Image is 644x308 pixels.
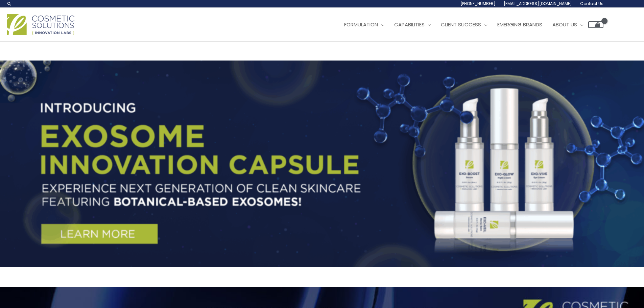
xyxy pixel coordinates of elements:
span: About Us [552,21,577,28]
nav: Site Navigation [334,15,603,35]
a: View Shopping Cart, empty [588,21,603,28]
a: About Us [547,15,588,35]
a: Search icon link [7,1,12,6]
span: Contact Us [580,1,603,6]
a: Client Success [436,15,492,35]
span: [PHONE_NUMBER] [460,1,496,6]
span: Client Success [441,21,481,28]
span: Formulation [344,21,378,28]
span: Emerging Brands [497,21,542,28]
span: Capabilities [394,21,425,28]
span: [EMAIL_ADDRESS][DOMAIN_NAME] [504,1,572,6]
a: Capabilities [389,15,436,35]
a: Formulation [339,15,389,35]
img: Cosmetic Solutions Logo [7,14,74,35]
a: Emerging Brands [492,15,547,35]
